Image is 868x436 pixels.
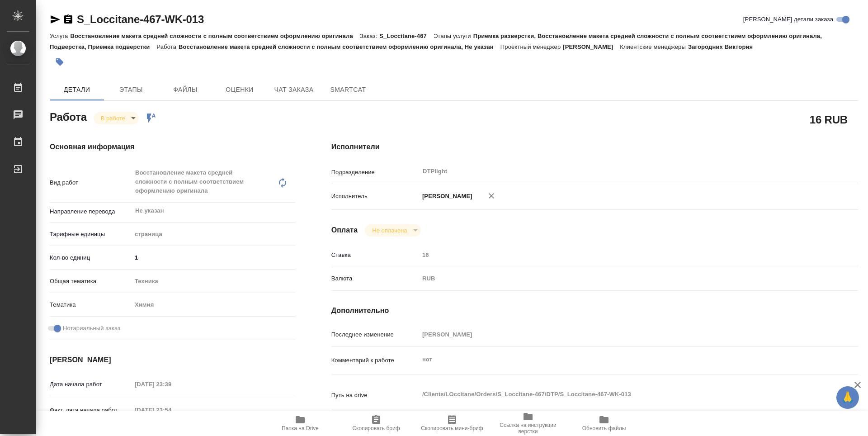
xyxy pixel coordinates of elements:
span: SmartCat [326,84,370,95]
textarea: нот [419,352,814,367]
button: В работе [98,114,128,122]
p: Работа [156,43,179,50]
p: Тарифные единицы [50,230,132,239]
p: Загородних Виктория [688,43,759,50]
span: Чат заказа [272,84,316,95]
div: В работе [94,112,139,124]
span: Нотариальный заказ [63,324,120,333]
a: S_Loccitane-467-WK-013 [77,13,204,25]
button: Добавить тэг [50,52,70,72]
button: Папка на Drive [262,411,338,436]
p: Клиентские менеджеры [620,43,688,50]
div: Техника [132,274,295,289]
p: Направление перевода [50,207,132,216]
p: Вид работ [50,178,132,187]
p: Кол-во единиц [50,253,132,262]
h2: 16 RUB [810,112,848,127]
p: Факт. дата начала работ [50,406,132,415]
button: Обновить файлы [566,411,642,436]
p: Последнее изменение [331,330,419,339]
input: Пустое поле [419,328,814,341]
span: Скопировать бриф [352,425,400,431]
h4: Основная информация [50,142,295,152]
p: Комментарий к работе [331,356,419,365]
span: Скопировать мини-бриф [421,425,483,431]
p: Подразделение [331,168,419,177]
span: Ссылка на инструкции верстки [495,422,561,435]
p: Заказ: [360,33,379,39]
button: Не оплачена [369,227,410,234]
span: Детали [55,84,99,95]
h4: Дополнительно [331,305,858,316]
h4: Оплата [331,225,358,236]
button: Ссылка на инструкции верстки [490,411,566,436]
p: Восстановление макета средней сложности с полным соответствием оформлению оригинала [70,33,359,39]
p: Ставка [331,251,419,260]
input: Пустое поле [132,378,211,391]
span: Оценки [218,84,261,95]
p: Услуга [50,33,70,39]
button: Скопировать ссылку [63,14,74,25]
p: Путь на drive [331,391,419,400]
div: страница [132,227,295,242]
button: 🙏 [836,386,859,409]
p: S_Loccitane-467 [379,33,434,39]
p: [PERSON_NAME] [419,192,472,201]
h4: Исполнители [331,142,858,152]
div: Химия [132,297,295,313]
p: Проектный менеджер [500,43,563,50]
button: Скопировать мини-бриф [414,411,490,436]
input: ✎ Введи что-нибудь [132,251,295,264]
button: Удалить исполнителя [481,186,501,206]
span: Папка на Drive [282,425,319,431]
p: Восстановление макета средней сложности с полным соответствием оформлению оригинала, Не указан [179,43,500,50]
h2: Работа [50,108,87,124]
div: В работе [365,224,420,237]
p: Дата начала работ [50,380,132,389]
p: Тематика [50,300,132,309]
input: Пустое поле [132,403,211,417]
h4: [PERSON_NAME] [50,355,295,365]
input: Пустое поле [419,248,814,261]
p: Валюта [331,274,419,283]
span: Этапы [109,84,153,95]
p: Исполнитель [331,192,419,201]
button: Скопировать бриф [338,411,414,436]
span: Файлы [164,84,207,95]
div: RUB [419,271,814,286]
span: Обновить файлы [582,425,626,431]
p: Этапы услуги [434,33,473,39]
p: Общая тематика [50,277,132,286]
button: Скопировать ссылку для ЯМессенджера [50,14,61,25]
span: [PERSON_NAME] детали заказа [743,15,833,24]
p: [PERSON_NAME] [563,43,620,50]
span: 🙏 [840,388,855,407]
textarea: /Clients/LOccitane/Orders/S_Loccitane-467/DTP/S_Loccitane-467-WK-013 [419,387,814,402]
